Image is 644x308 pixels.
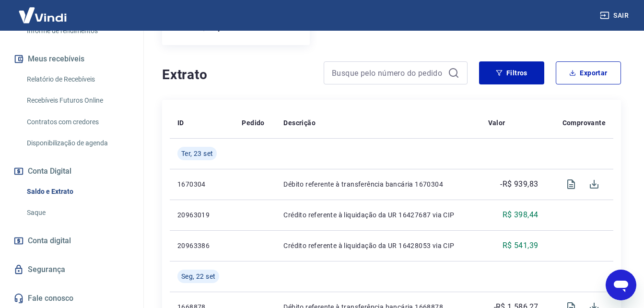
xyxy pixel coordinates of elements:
a: Relatório de Recebíveis [23,70,132,89]
p: Valor [488,118,505,128]
iframe: Botão para abrir a janela de mensagens [606,270,636,300]
button: Meus recebíveis [12,48,132,70]
p: Comprovante [562,118,606,128]
p: Pedido [242,118,264,128]
p: 1670304 [177,179,226,189]
button: Exportar [556,61,621,84]
p: Débito referente à transferência bancária 1670304 [283,179,472,189]
p: R$ 398,44 [503,209,539,221]
p: -R$ 939,83 [500,178,538,190]
button: Conta Digital [12,161,132,182]
span: Conta digital [28,234,71,248]
a: Disponibilização de agenda [23,133,132,153]
span: Ter, 23 set [181,149,213,158]
a: Saque [23,203,132,223]
a: Conta digital [12,230,132,251]
a: Saldo e Extrato [23,182,132,201]
p: R$ 541,39 [503,240,539,251]
p: Crédito referente à liquidação da UR 16428053 via CIP [283,241,472,250]
a: Segurança [12,259,132,280]
span: Visualizar [560,173,583,196]
p: Crédito referente à liquidação da UR 16427687 via CIP [283,210,472,220]
input: Busque pelo número do pedido [332,66,444,80]
p: ID [177,118,184,128]
span: Seg, 22 set [181,272,215,281]
span: Download [583,173,606,196]
h4: Extrato [162,65,312,84]
p: 20963019 [177,210,226,220]
p: 20963386 [177,241,226,250]
a: Informe de rendimentos [23,21,132,41]
button: Filtros [479,61,544,84]
a: Contratos com credores [23,112,132,132]
img: Vindi [12,0,74,30]
button: Sair [598,7,632,24]
a: Recebíveis Futuros Online [23,91,132,110]
p: Descrição [283,118,316,128]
